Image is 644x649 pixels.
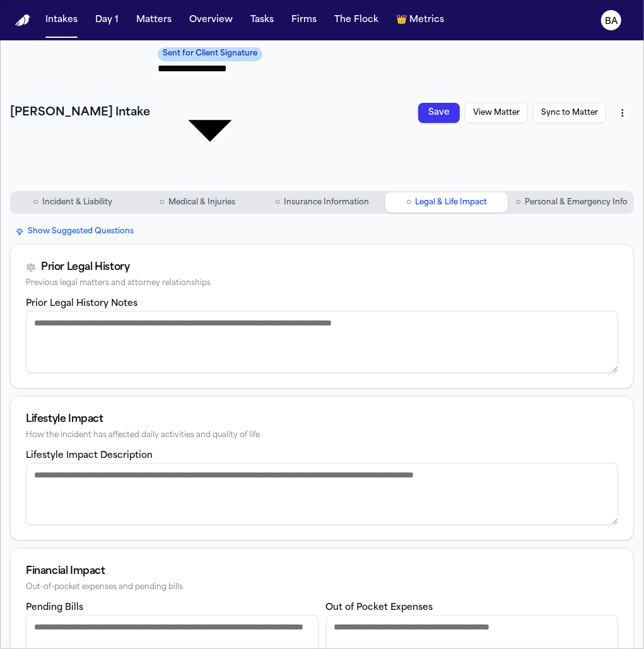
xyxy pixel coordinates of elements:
[15,15,30,26] img: Finch Logo
[611,102,634,124] button: More actions
[26,311,618,373] textarea: Prior legal history
[515,196,520,209] span: ○
[26,564,618,579] div: Financial Impact
[159,196,164,209] span: ○
[465,103,528,123] button: View Matter
[418,103,460,123] button: Save
[41,260,129,275] div: Prior Legal History
[158,45,262,181] div: Update intake status
[90,9,124,32] button: Day 1
[40,9,83,32] button: Intakes
[10,104,150,122] h1: [PERSON_NAME] Intake
[26,279,618,288] div: Previous legal matters and attorney relationships
[329,9,383,32] button: The Flock
[26,299,138,308] label: Prior Legal History Notes
[245,9,279,32] button: Tasks
[131,9,177,32] button: Matters
[26,603,83,612] label: Pending Bills
[158,47,262,61] span: Sent for Client Signature
[326,603,433,612] label: Out of Pocket Expenses
[26,412,618,427] div: Lifestyle Impact
[406,196,411,209] span: ○
[385,192,508,213] button: Go to Legal & Life Impact
[284,197,369,208] span: Insurance Information
[26,463,618,525] textarea: Lifestyle impact
[26,431,618,440] div: How the incident has affected daily activities and quality of life
[275,196,280,209] span: ○
[136,192,259,213] button: Go to Medical & Injuries
[533,103,606,123] button: Sync to Matter
[10,224,139,239] button: Show Suggested Questions
[286,9,322,32] button: Firms
[525,197,628,208] span: Personal & Emergency Info
[510,192,633,213] button: Go to Personal & Emergency Info
[15,15,30,26] a: Home
[261,192,383,213] button: Go to Insurance Information
[416,197,488,208] span: Legal & Life Impact
[391,9,449,32] button: crownMetrics
[26,583,618,592] div: Out-of-pocket expenses and pending bills
[168,197,235,208] span: Medical & Injuries
[26,451,153,460] label: Lifestyle Impact Description
[184,9,238,32] button: Overview
[42,197,112,208] span: Incident & Liability
[11,192,134,213] button: Go to Incident & Liability
[33,196,38,209] span: ○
